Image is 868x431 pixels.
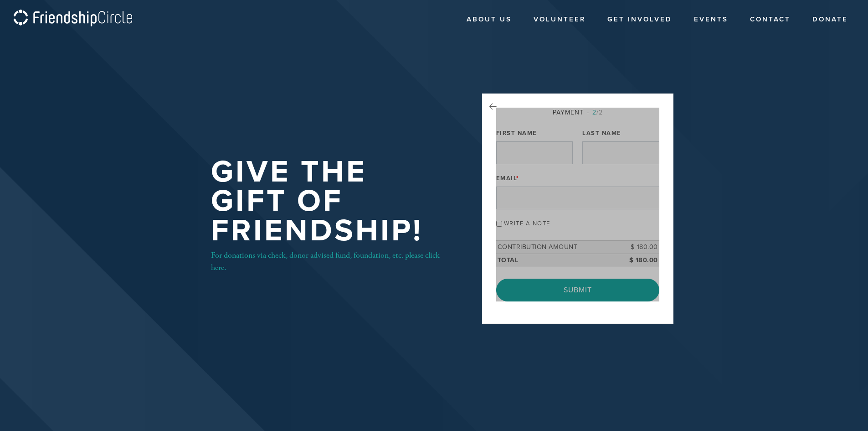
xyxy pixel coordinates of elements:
[460,11,519,28] a: About Us
[601,11,679,28] a: Get Involved
[211,157,452,246] h1: Give the Gift of Friendship!
[806,11,855,28] a: Donate
[14,10,132,27] img: logo_fc.png
[687,11,735,28] a: Events
[211,250,440,273] a: For donations via check, donor advised fund, foundation, etc. please click here.
[527,11,592,28] a: Volunteer
[743,11,797,28] a: Contact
